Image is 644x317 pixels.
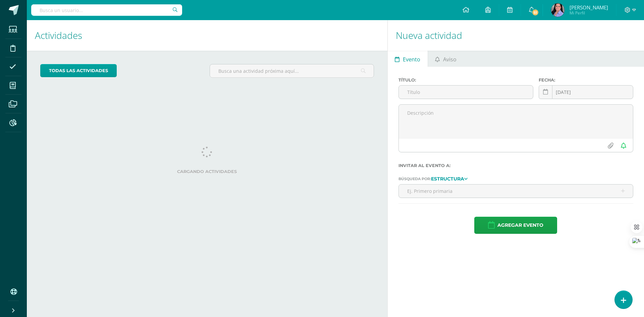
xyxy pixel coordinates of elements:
[539,77,633,83] label: Fecha:
[399,184,633,198] input: Ej. Primero primaria
[551,3,565,17] img: a8d06d2de00d44b03218597b7632f245.png
[210,64,373,77] input: Busca una actividad próxima aquí...
[40,169,374,174] label: Cargando actividades
[431,176,464,182] strong: Estructura
[539,86,633,99] input: Fecha de entrega
[443,51,457,67] span: Aviso
[40,64,117,77] a: todas las Actividades
[570,4,608,11] span: [PERSON_NAME]
[396,20,636,51] h1: Nueva actividad
[398,77,533,83] label: Título:
[474,217,557,234] button: Agregar evento
[497,217,543,233] span: Agregar evento
[398,163,633,168] label: Invitar al evento a:
[532,9,539,16] span: 51
[31,4,182,16] input: Busca un usuario...
[428,51,464,67] a: Aviso
[398,176,431,181] span: Búsqueda por:
[431,176,468,181] a: Estructura
[35,20,379,51] h1: Actividades
[570,10,608,16] span: Mi Perfil
[403,51,420,67] span: Evento
[388,51,428,67] a: Evento
[399,86,533,99] input: Título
